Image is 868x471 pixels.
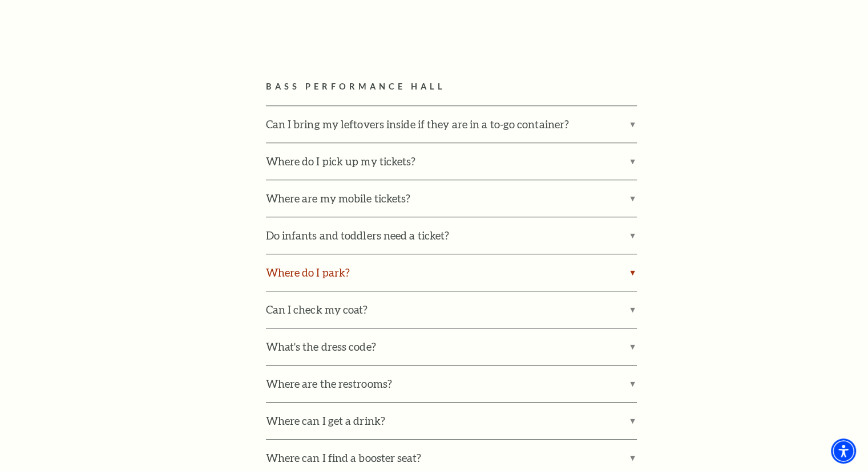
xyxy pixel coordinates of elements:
label: Can I check my coat? [266,291,637,328]
label: Where can I get a drink? [266,403,637,439]
label: Can I bring my leftovers inside if they are in a to-go container? [266,106,637,143]
label: Where are my mobile tickets? [266,180,637,217]
div: Accessibility Menu [831,438,856,464]
label: Do infants and toddlers need a ticket? [266,217,637,254]
h2: Bass Performance Hall [266,80,788,94]
label: Where do I park? [266,254,637,291]
label: What's the dress code? [266,328,637,365]
label: Where are the restrooms? [266,366,637,402]
label: Where do I pick up my tickets? [266,143,637,180]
